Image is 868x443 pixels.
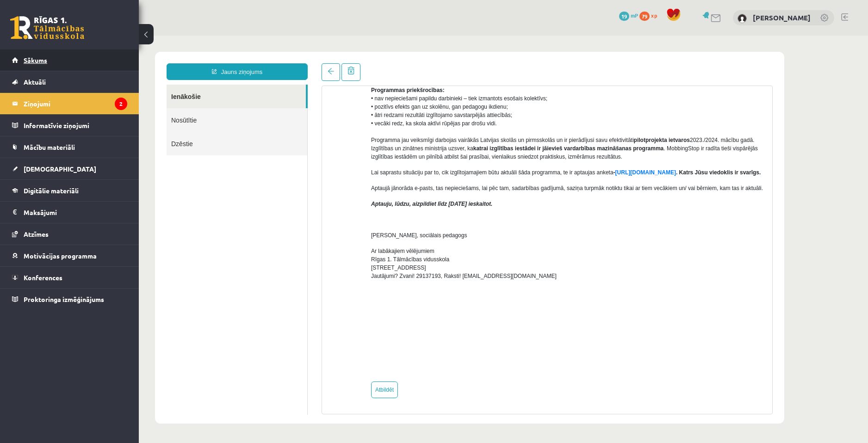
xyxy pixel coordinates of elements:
[232,51,306,58] b: Programmas priekšrocības:
[753,13,811,22] a: [PERSON_NAME]
[639,12,650,21] span: 79
[24,273,62,282] span: Konferences
[475,134,622,140] strong: - . Katrs Jūsu viedoklis ir svarīgs.
[12,267,127,288] a: Konferences
[12,289,127,310] a: Proktoringa izmēģinājums
[24,230,49,238] span: Atzīmes
[24,186,79,195] span: Digitālie materiāli
[24,143,75,151] span: Mācību materiāli
[12,180,127,201] a: Digitālie materiāli
[619,12,629,21] span: 19
[232,211,626,245] p: Ar labākajiem vēlējumiem Rīgas 1. Tālmācības vidusskola [STREET_ADDRESS] Jautājumi? Zvani! 291371...
[24,252,97,260] span: Motivācijas programma
[232,196,626,204] p: [PERSON_NAME], sociālais pedagogs
[24,56,47,64] span: Sākums
[12,245,127,266] a: Motivācijas programma
[24,165,96,173] span: [DEMOGRAPHIC_DATA]
[651,12,657,19] span: xp
[232,133,626,141] p: Lai saprastu situāciju par to, cik izglītojamajiem būtu aktuāli šāda programma, te ir aptaujas an...
[24,93,127,114] legend: Ziņojumi
[12,223,127,245] a: Atzīmes
[495,101,551,108] b: pilotprojekta ietvaros
[24,295,104,303] span: Proktoringa izmēģinājums
[12,71,127,92] a: Aktuāli
[12,49,127,71] a: Sākums
[232,346,259,363] a: Atbildēt
[639,12,662,19] a: 79 xp
[115,98,127,110] i: 2
[28,49,167,73] a: Ienākošie
[232,148,626,157] p: Aptaujā jānorāda e-pasts, tas nepieciešams, lai pēc tam, sadarbības gadījumā, saziņa turpmāk noti...
[12,158,127,179] a: [DEMOGRAPHIC_DATA]
[28,28,169,44] a: Jauns ziņojums
[24,202,127,223] legend: Maksājumi
[24,78,46,86] span: Aktuāli
[28,96,168,120] a: Dzēstie
[12,115,127,136] a: Informatīvie ziņojumi
[335,110,525,116] b: katrai izglītības iestādei ir jāievieš vardarbības mazināšanas programma
[738,14,747,23] img: Kristaps Zomerfelds
[12,93,127,114] a: Ziņojumi2
[24,115,127,136] legend: Informatīvie ziņojumi
[631,12,638,19] span: mP
[619,12,638,19] a: 19 mP
[28,73,168,96] a: Nosūtītie
[12,202,127,223] a: Maksājumi
[12,136,127,158] a: Mācību materiāli
[232,165,353,172] em: Aptauju, lūdzu, aizpildiet līdz [DATE] ieskaitot.
[477,134,537,140] a: [URL][DOMAIN_NAME]
[10,16,84,39] a: Rīgas 1. Tālmācības vidusskola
